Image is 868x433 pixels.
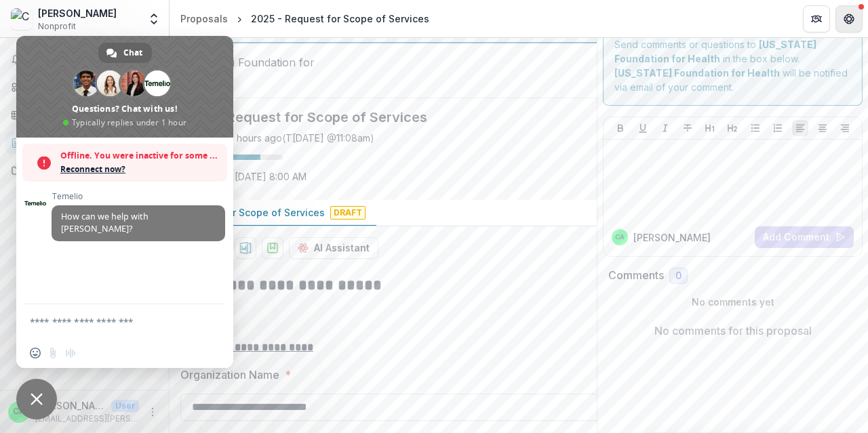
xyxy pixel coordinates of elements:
button: Align Center [814,120,831,136]
strong: [US_STATE] Foundation for Health [614,67,780,79]
button: Ordered List [770,120,786,136]
p: No comments yet [608,295,857,309]
span: Insert an emoji [30,348,41,358]
p: User [111,400,139,412]
button: Align Right [837,120,853,136]
p: Organization Name [180,367,279,383]
p: Request for Scope of Services [180,205,325,220]
span: How can we help with [PERSON_NAME]? [61,211,149,234]
button: Italicize [657,120,673,136]
span: Reconnect now? [60,163,220,176]
textarea: Compose your message... [30,316,190,328]
div: Proposals [180,12,228,26]
span: Offline. You were inactive for some time. [60,149,220,163]
button: Underline [635,120,651,136]
span: 0 [675,270,682,282]
a: Proposals [5,131,163,154]
button: Bold [612,120,629,136]
div: Chuck Alexander [13,407,25,416]
a: Dashboard [5,76,163,98]
img: Missouri Foundation for Health [180,54,316,87]
button: More [144,404,161,420]
button: Open entity switcher [144,5,163,33]
div: Send comments or questions to in the box below. will be notified via email of your comment. [603,26,863,106]
button: Notifications [5,49,163,70]
a: Proposals [175,9,233,28]
p: Due on [DATE] 8:00 AM [199,169,307,184]
button: Partners [803,5,830,33]
button: Heading 2 [724,120,741,136]
p: No comments for this proposal [654,323,812,339]
button: download-proposal [262,237,283,259]
div: Chuck Alexander [615,234,625,241]
span: Temelio [52,192,225,201]
div: Chat [98,43,152,63]
h2: 2025 - Request for Scope of Services [180,109,564,125]
div: Close chat [16,379,57,419]
span: Nonprofit [38,20,76,33]
a: Tasks [5,104,163,126]
button: AI Assistant [289,237,378,259]
nav: breadcrumb [175,9,435,28]
div: Saved 3 hours ago ( T[DATE] @ 11:08am ) [199,131,374,145]
a: Documents [5,159,163,182]
p: [PERSON_NAME] [35,398,106,413]
div: [PERSON_NAME] [38,6,117,20]
button: Align Left [792,120,808,136]
button: Bullet List [747,120,764,136]
button: Heading 1 [702,120,718,136]
button: download-proposal [235,237,256,259]
span: Draft [330,206,366,220]
h2: Comments [608,269,664,282]
span: Chat [123,43,142,63]
button: Strike [679,120,696,136]
p: [EMAIL_ADDRESS][PERSON_NAME][DOMAIN_NAME] [35,413,139,425]
div: 2025 - Request for Scope of Services [251,12,429,26]
img: Chuck Alexander [11,8,33,30]
button: Get Help [835,5,863,33]
button: Add Comment [755,226,854,248]
p: [PERSON_NAME] [633,230,711,245]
